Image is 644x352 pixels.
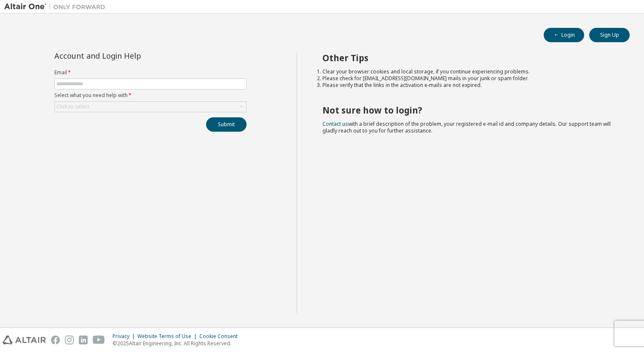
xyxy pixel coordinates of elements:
span: with a brief description of the problem, your registered e-mail id and company details. Our suppo... [322,120,611,134]
div: Click to select [56,103,89,110]
div: Privacy [113,333,137,340]
img: altair_logo.svg [3,336,46,344]
label: Select what you need help with [54,92,247,99]
button: Submit [206,117,247,132]
div: Cookie Consent [199,333,243,340]
li: Please verify that the links in the activation e-mails are not expired. [322,82,615,89]
li: Clear your browser cookies and local storage, if you continue experiencing problems. [322,68,615,75]
img: instagram.svg [65,336,74,344]
img: facebook.svg [51,336,60,344]
button: Login [544,28,584,42]
img: linkedin.svg [79,336,88,344]
img: Altair One [4,3,110,11]
a: Contact us [322,120,348,127]
div: Click to select [55,102,246,112]
h2: Other Tips [322,52,615,63]
p: © 2025 Altair Engineering, Inc. All Rights Reserved. [113,340,243,347]
li: Please check for [EMAIL_ADDRESS][DOMAIN_NAME] mails in your junk or spam folder. [322,75,615,82]
div: Account and Login Help [54,52,208,59]
h2: Not sure how to login? [322,105,615,116]
label: Email [54,69,247,76]
div: Website Terms of Use [137,333,199,340]
button: Sign Up [589,28,630,42]
img: youtube.svg [93,336,105,344]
